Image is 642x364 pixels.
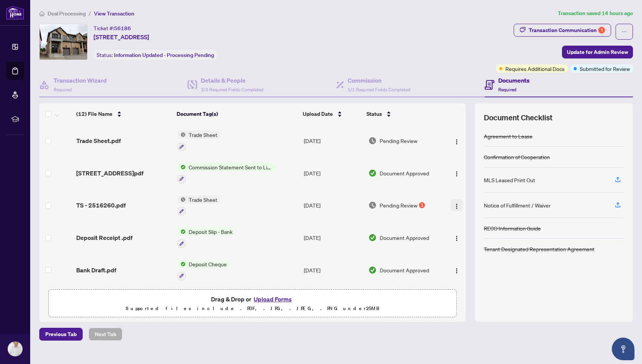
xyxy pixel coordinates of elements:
[366,110,382,118] span: Status
[177,260,230,280] button: Status IconDeposit Cheque
[177,227,186,236] img: Status Icon
[380,201,417,209] span: Pending Review
[514,24,611,37] button: Transaction Communication1
[454,139,460,145] img: Logo
[484,153,550,161] div: Confirmation of Cooperation
[612,338,634,360] button: Open asap
[368,169,377,177] img: Document Status
[8,342,22,356] img: Profile Icon
[598,27,605,34] div: 1
[177,163,275,183] button: Status IconCommission Statement Sent to Listing Brokerage
[454,171,460,177] img: Logo
[177,195,220,216] button: Status IconTrade Sheet
[76,169,143,178] span: [STREET_ADDRESS]pdf
[484,201,551,209] div: Notice of Fulfillment / Waiver
[73,103,174,124] th: (12) File Name
[89,328,122,341] button: Next Tab
[451,135,463,147] button: Logo
[54,76,107,85] h4: Transaction Wizard
[177,227,236,248] button: Status IconDeposit Slip - Bank
[484,112,553,123] span: Document Checklist
[451,264,463,276] button: Logo
[498,76,530,85] h4: Documents
[301,124,365,157] td: [DATE]
[454,268,460,274] img: Logo
[301,189,365,222] td: [DATE]
[186,131,220,139] span: Trade Sheet
[451,167,463,179] button: Logo
[6,6,24,20] img: logo
[301,157,365,189] td: [DATE]
[186,163,275,171] span: Commission Statement Sent to Listing Brokerage
[368,233,377,242] img: Document Status
[186,195,220,204] span: Trade Sheet
[484,224,541,232] div: RECO Information Guide
[580,65,630,73] span: Submitted for Review
[622,29,627,34] span: ellipsis
[45,328,77,340] span: Previous Tab
[348,87,410,92] span: 1/1 Required Fields Completed
[380,137,417,145] span: Pending Review
[177,131,186,139] img: Status Icon
[567,46,628,58] span: Update for Admin Review
[484,245,594,253] div: Tenant Designated Representation Agreement
[177,260,186,268] img: Status Icon
[177,131,220,151] button: Status IconTrade Sheet
[301,254,365,286] td: [DATE]
[76,233,132,242] span: Deposit Receipt .pdf
[201,76,263,85] h4: Details & People
[562,46,633,58] button: Update for Admin Review
[558,9,633,18] article: Transaction saved 14 hours ago
[201,87,263,92] span: 3/3 Required Fields Completed
[186,227,236,236] span: Deposit Slip - Bank
[368,266,377,274] img: Document Status
[54,87,72,92] span: Required
[39,11,45,16] span: home
[303,110,333,118] span: Upload Date
[380,233,429,242] span: Document Approved
[114,25,131,32] span: 56186
[498,87,516,92] span: Required
[94,24,131,32] div: Ticket #:
[76,136,121,145] span: Trade Sheet.pdf
[40,24,87,60] img: IMG-E12422129_1.jpg
[368,137,377,145] img: Document Status
[94,32,149,41] span: [STREET_ADDRESS]
[301,221,365,254] td: [DATE]
[348,76,410,85] h4: Commission
[49,290,456,318] span: Drag & Drop orUpload FormsSupported files include .PDF, .JPG, .JPEG, .PNG under25MB
[53,304,452,313] p: Supported files include .PDF, .JPG, .JPEG, .PNG under 25 MB
[451,199,463,211] button: Logo
[186,260,230,268] span: Deposit Cheque
[419,202,425,208] div: 1
[380,266,429,274] span: Document Approved
[177,195,186,204] img: Status Icon
[251,294,294,304] button: Upload Forms
[368,201,377,209] img: Document Status
[76,201,126,210] span: TS - 2516260.pdf
[454,203,460,209] img: Logo
[300,103,364,124] th: Upload Date
[529,24,605,36] div: Transaction Communication
[48,10,86,17] span: Deal Processing
[174,103,299,124] th: Document Tag(s)
[39,328,83,341] button: Previous Tab
[76,110,112,118] span: (12) File Name
[454,235,460,241] img: Logo
[94,10,134,17] span: View Transaction
[211,294,294,304] span: Drag & Drop or
[177,163,186,171] img: Status Icon
[451,232,463,244] button: Logo
[484,176,535,184] div: MLS Leased Print Out
[114,52,214,58] span: Information Updated - Processing Pending
[484,132,533,140] div: Agreement to Lease
[76,266,116,275] span: Bank Draft.pdf
[89,9,91,18] li: /
[94,50,217,60] div: Status:
[363,103,441,124] th: Status
[505,65,565,73] span: Requires Additional Docs
[380,169,429,177] span: Document Approved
